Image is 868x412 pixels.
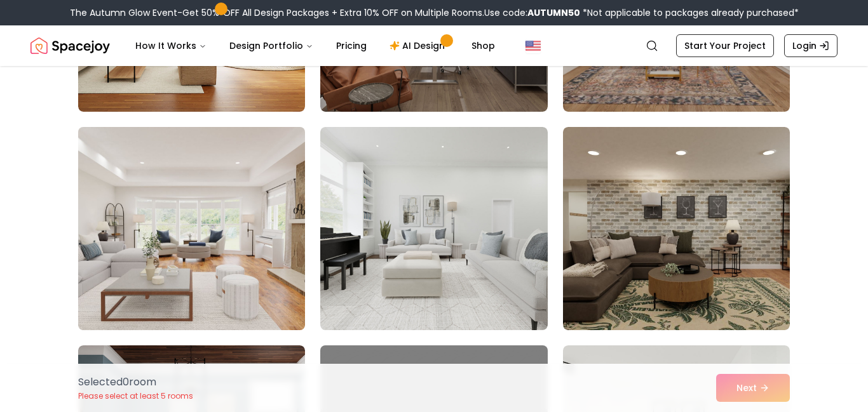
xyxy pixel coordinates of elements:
[784,34,837,57] a: Login
[676,34,774,57] a: Start Your Project
[461,33,505,58] a: Shop
[527,6,580,19] b: AUTUMN50
[379,33,459,58] a: AI Design
[70,6,799,19] div: The Autumn Glow Event-Get 50% OFF All Design Packages + Extra 10% OFF on Multiple Rooms.
[31,25,837,66] nav: Global
[72,122,311,335] img: Room room-7
[326,33,377,58] a: Pricing
[320,127,547,330] img: Room room-8
[125,33,505,58] nav: Main
[219,33,323,58] button: Design Portfolio
[78,375,193,390] p: Selected 0 room
[484,6,580,19] span: Use code:
[563,127,790,330] img: Room room-9
[580,6,799,19] span: *Not applicable to packages already purchased*
[526,38,541,53] img: United States
[78,391,193,401] p: Please select at least 5 rooms
[31,33,110,58] a: Spacejoy
[125,33,217,58] button: How It Works
[31,33,110,58] img: Spacejoy Logo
